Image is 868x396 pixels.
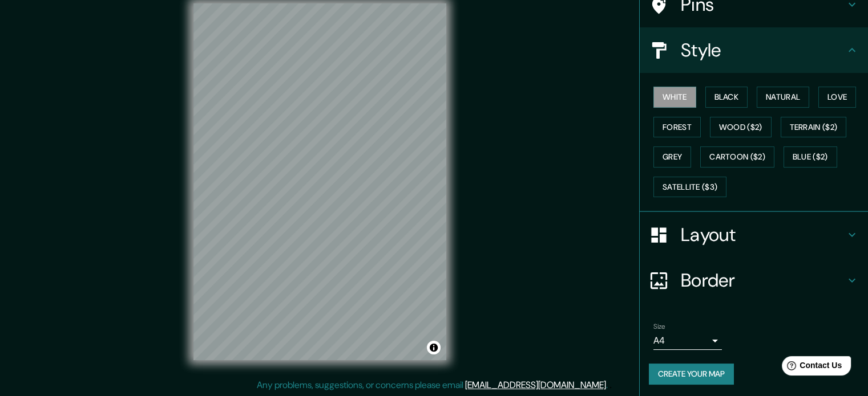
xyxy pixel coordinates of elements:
[681,39,845,62] h4: Style
[427,341,441,354] button: Toggle attribution
[710,117,772,138] button: Wood ($2)
[653,332,722,350] div: A4
[640,212,868,258] div: Layout
[653,177,726,198] button: Satellite ($3)
[609,378,612,392] div: .
[766,352,855,383] iframe: Help widget launcher
[640,258,868,303] div: Border
[653,322,665,332] label: Size
[257,378,608,392] p: Any problems, suggestions, or concerns please email .
[818,87,856,108] button: Love
[784,146,837,168] button: Blue ($2)
[705,87,748,108] button: Black
[700,146,774,168] button: Cartoon ($2)
[681,223,845,246] h4: Layout
[653,117,701,138] button: Forest
[757,87,809,108] button: Natural
[681,269,845,292] h4: Border
[653,87,696,108] button: White
[653,146,691,168] button: Grey
[649,364,734,385] button: Create your map
[640,27,868,73] div: Style
[608,378,609,392] div: .
[781,117,847,138] button: Terrain ($2)
[465,379,606,391] a: [EMAIL_ADDRESS][DOMAIN_NAME]
[193,3,446,360] canvas: Map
